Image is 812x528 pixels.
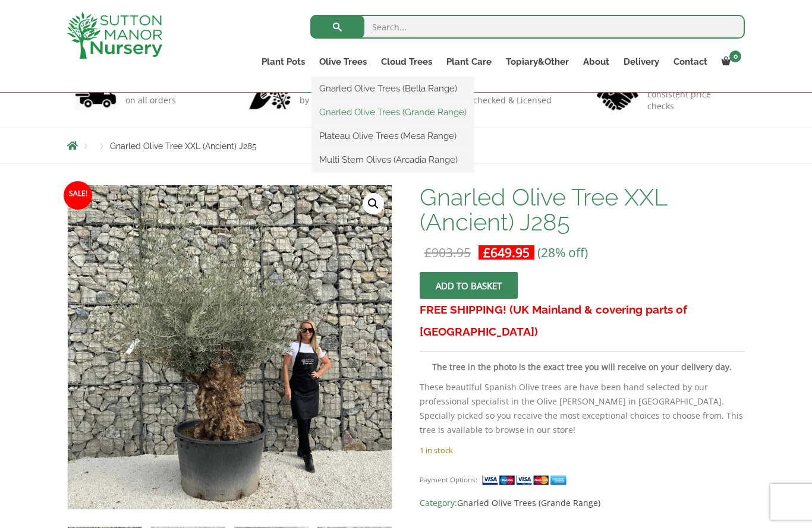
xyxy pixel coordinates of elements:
[616,53,666,70] a: Delivery
[312,151,474,169] a: Multi Stem Olives (Arcadia Range)
[374,53,439,70] a: Cloud Trees
[312,53,374,70] a: Olive Trees
[481,474,571,486] img: payment supported
[457,497,600,508] a: Gnarled Olive Trees (Grande Range)
[576,53,616,70] a: About
[729,50,741,62] span: 0
[715,53,745,70] a: 0
[110,141,257,151] span: Gnarled Olive Tree XXL (Ancient) J285
[363,193,384,214] a: View full-screen image gallery
[420,380,745,437] p: These beautiful Spanish Olive trees are have been hand selected by our professional specialist in...
[254,53,312,70] a: Plant Pots
[424,244,432,261] span: £
[597,77,638,113] img: 4.jpg
[312,127,474,145] a: Plateau Olive Trees (Mesa Range)
[420,443,745,457] p: 1 in stock
[432,361,732,372] strong: The tree in the photo is the exact tree you will receive on your delivery day.
[483,244,490,261] span: £
[310,15,745,39] input: Search...
[312,80,474,97] a: Gnarled Olive Trees (Bella Range)
[499,53,576,70] a: Topiary&Other
[75,80,117,110] img: 1.jpg
[125,94,185,106] p: on all orders
[312,103,474,121] a: Gnarled Olive Trees (Grande Range)
[420,475,477,484] small: Payment Options:
[67,12,162,59] img: logo
[64,181,92,210] span: Sale!
[483,244,530,261] bdi: 649.95
[420,272,518,299] button: Add to basket
[473,94,552,106] p: checked & Licensed
[666,53,715,70] a: Contact
[420,185,745,235] h1: Gnarled Olive Tree XXL (Ancient) J285
[67,141,745,150] nav: Breadcrumbs
[249,80,291,110] img: 2.jpg
[439,53,499,70] a: Plant Care
[300,94,365,106] p: by professionals
[420,299,745,343] h3: FREE SHIPPING! (UK Mainland & covering parts of [GEOGRAPHIC_DATA])
[420,496,745,510] span: Category:
[537,244,588,261] span: (28% off)
[647,88,738,112] p: consistent price checks
[424,244,471,261] bdi: 903.95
